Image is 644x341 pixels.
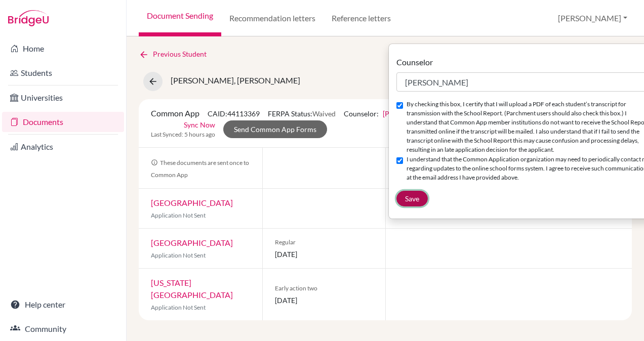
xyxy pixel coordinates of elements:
a: Send Common App Forms [223,120,327,138]
span: [DATE] [275,249,374,260]
a: [PERSON_NAME] J [PERSON_NAME] [383,109,501,118]
span: Application Not Sent [151,211,206,219]
a: Help center [2,294,124,315]
span: Save [405,194,419,203]
a: Home [2,38,124,59]
a: [US_STATE][GEOGRAPHIC_DATA] [151,278,233,300]
span: Application Not Sent [151,251,206,259]
span: Counselor: [344,109,501,118]
span: Early action two [275,284,374,293]
span: Waived [312,109,336,118]
a: Universities [2,88,124,108]
a: [GEOGRAPHIC_DATA] [151,238,233,247]
span: CAID: 44113369 [208,109,260,118]
span: [PERSON_NAME], [PERSON_NAME] [171,75,300,85]
img: Bridge-U [8,10,49,26]
a: Students [2,63,124,83]
span: Common App [151,108,199,118]
span: These documents are sent once to Common App [151,159,249,179]
a: Sync Now [184,119,215,130]
span: Last Synced: 5 hours ago [151,130,215,139]
a: [GEOGRAPHIC_DATA] [151,198,233,207]
a: Community [2,319,124,339]
a: Previous Student [139,49,215,60]
button: Save [396,191,428,206]
a: Analytics [2,137,124,157]
span: Regular [275,238,374,247]
a: Documents [2,112,124,132]
label: Counselor [396,56,433,68]
button: [PERSON_NAME] [553,9,632,28]
span: Application Not Sent [151,304,206,311]
span: FERPA Status: [268,109,336,118]
span: [DATE] [275,295,374,306]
